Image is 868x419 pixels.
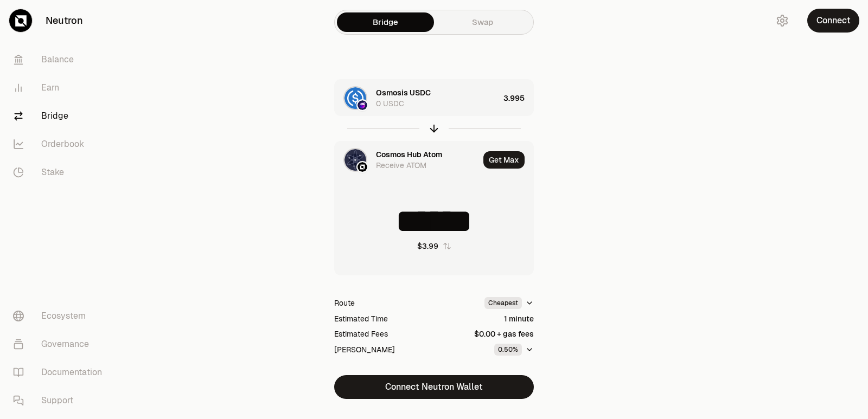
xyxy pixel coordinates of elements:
[504,313,534,324] div: 1 minute
[376,160,426,171] div: Receive ATOM
[344,87,366,109] img: USDC Logo
[334,298,355,308] div: Route
[474,328,534,339] div: $0.00 + gas fees
[376,87,431,98] div: Osmosis USDC
[4,302,117,330] a: Ecosystem
[4,386,117,415] a: Support
[417,241,438,252] div: $3.99
[4,46,117,74] a: Balance
[4,74,117,102] a: Earn
[334,313,388,324] div: Estimated Time
[4,130,117,158] a: Orderbook
[4,102,117,130] a: Bridge
[358,100,367,110] img: Osmosis Logo
[807,9,859,33] button: Connect
[503,80,533,117] div: 3.995
[344,149,366,171] img: ATOM Logo
[334,375,534,399] button: Connect Neutron Wallet
[376,149,442,160] div: Cosmos Hub Atom
[434,12,531,32] a: Swap
[376,98,404,109] div: 0 USDC
[4,330,117,358] a: Governance
[494,344,534,356] button: 0.50%
[417,241,451,252] button: $3.99
[335,80,499,117] div: USDC LogoOsmosis LogoOsmosis USDC0 USDC
[334,328,388,339] div: Estimated Fees
[484,297,534,309] button: Cheapest
[483,151,525,169] button: Get Max
[335,80,533,117] button: USDC LogoOsmosis LogoOsmosis USDC0 USDC3.995
[494,344,522,356] div: 0.50%
[4,158,117,186] a: Stake
[484,297,522,309] div: Cheapest
[334,344,395,355] div: [PERSON_NAME]
[358,162,367,172] img: Neutron Logo
[4,358,117,386] a: Documentation
[337,12,434,32] a: Bridge
[335,141,479,178] div: ATOM LogoNeutron LogoCosmos Hub AtomReceive ATOM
